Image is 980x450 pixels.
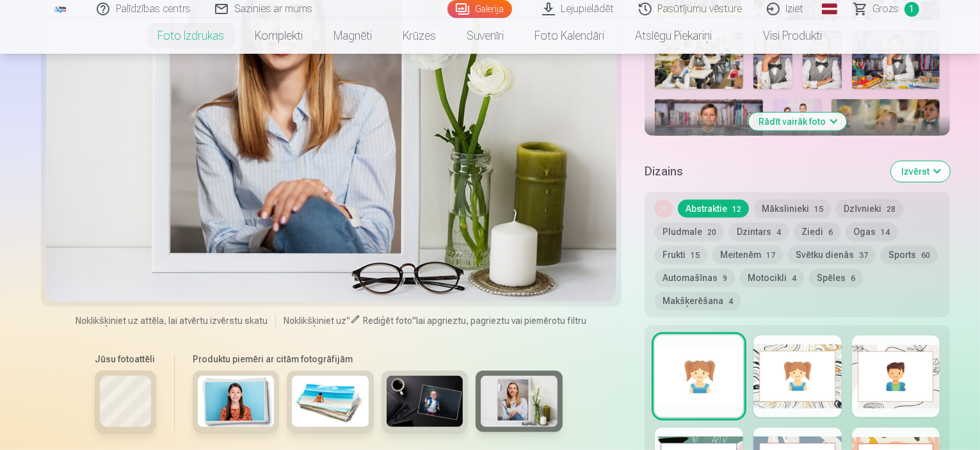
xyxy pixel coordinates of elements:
[54,5,68,13] img: /fa1
[520,18,620,54] a: Foto kalendāri
[794,223,840,241] button: Ziedi6
[881,246,938,264] button: Sports60
[655,292,741,310] button: Makšķerēšana4
[346,316,350,326] span: "
[859,251,868,260] span: 37
[655,246,707,264] button: Frukti15
[891,161,950,182] button: Izvērst
[792,274,796,283] span: 4
[846,223,897,241] button: Ogas14
[788,246,876,264] button: Svētku dienās37
[95,353,156,366] h6: Jūsu fotoattēli
[873,1,899,17] span: Grozs
[740,269,804,287] button: Motocikli4
[809,269,863,287] button: Spēles6
[712,246,783,264] button: Meitenēm17
[732,205,741,214] span: 12
[188,353,568,366] h6: Produktu piemēri ar citām fotogrāfijām
[776,228,781,237] span: 4
[620,18,728,54] a: Atslēgu piekariņi
[904,2,919,17] span: 1
[416,316,586,326] span: lai apgrieztu, pagrieztu vai piemērotu filtru
[412,316,416,326] span: "
[921,251,930,260] span: 60
[748,113,846,131] button: Rādīt vairāk foto
[143,18,240,54] a: Foto izdrukas
[388,18,452,54] a: Krūzes
[691,251,700,260] span: 15
[707,228,716,237] span: 20
[240,18,319,54] a: Komplekti
[851,274,855,283] span: 6
[655,269,735,287] button: Automašīnas9
[754,200,831,218] button: Mākslinieki15
[678,200,749,218] button: Abstraktie12
[881,228,890,237] span: 14
[728,18,838,54] a: Visi produkti
[723,274,727,283] span: 9
[645,163,881,181] h5: Dizains
[729,223,789,241] button: Dzintars4
[766,251,775,260] span: 17
[836,200,903,218] button: Dzīvnieki28
[828,228,833,237] span: 6
[319,18,388,54] a: Magnēti
[363,316,412,326] span: Rediģēt foto
[887,205,896,214] span: 28
[76,314,268,327] span: Noklikšķiniet uz attēla, lai atvērtu izvērstu skatu
[655,223,724,241] button: Pludmale20
[814,205,823,214] span: 15
[452,18,520,54] a: Suvenīri
[728,297,733,306] span: 4
[284,316,346,326] span: Noklikšķiniet uz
